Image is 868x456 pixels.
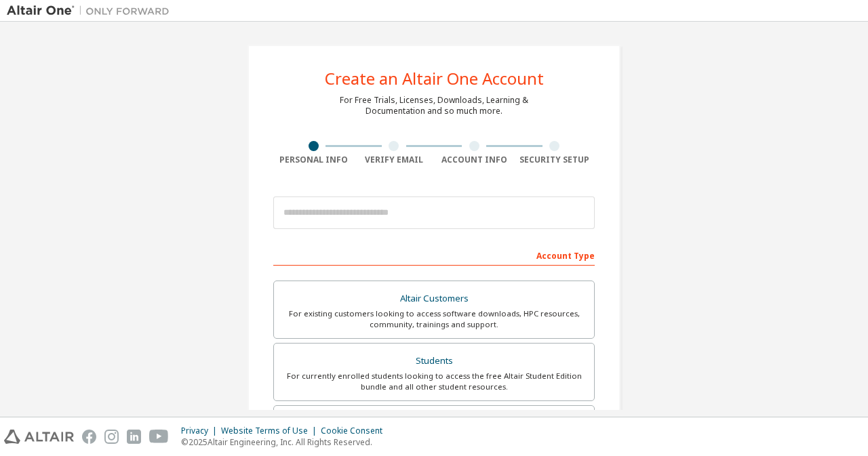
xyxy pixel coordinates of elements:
div: For currently enrolled students looking to access the free Altair Student Edition bundle and all ... [282,371,586,392]
img: youtube.svg [149,430,169,444]
div: For Free Trials, Licenses, Downloads, Learning & Documentation and so much more. [340,95,528,117]
div: Account Info [434,154,515,165]
div: Personal Info [273,154,354,165]
div: Create an Altair One Account [325,70,544,87]
div: Verify Email [354,154,435,165]
div: Cookie Consent [321,426,391,436]
div: Account Type [273,244,595,266]
img: altair_logo.svg [4,430,74,444]
div: Website Terms of Use [221,426,321,436]
div: Security Setup [515,154,595,165]
p: © 2025 Altair Engineering, Inc. All Rights Reserved. [181,436,391,448]
img: linkedin.svg [127,430,141,444]
img: Altair One [7,4,176,18]
div: Altair Customers [282,289,586,308]
img: instagram.svg [104,430,119,444]
div: Students [282,352,586,371]
div: Privacy [181,426,221,436]
img: facebook.svg [82,430,96,444]
div: For existing customers looking to access software downloads, HPC resources, community, trainings ... [282,308,586,330]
